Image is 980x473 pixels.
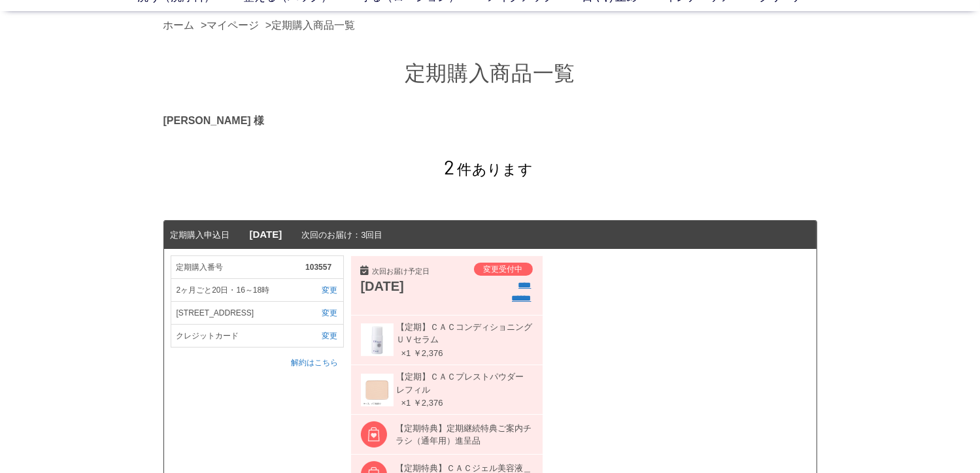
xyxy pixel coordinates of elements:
[361,374,394,406] img: 060217t.jpg
[396,422,536,448] div: 【定期特典】定期継続特典ご案内チラシ（通年用）進呈品
[171,230,230,240] span: 定期購入申込日
[177,261,306,273] span: 定期購入番号
[163,113,817,129] div: [PERSON_NAME] 様
[394,321,533,346] span: 【定期】ＣＡＣコンディショニング ＵＶセラム
[207,20,259,31] a: マイページ
[484,265,523,274] span: 変更受付中
[163,20,195,31] a: ホーム
[444,155,454,178] span: 2
[250,229,282,240] span: [DATE]
[361,421,387,448] img: regular_amenity.png
[413,398,443,408] span: ￥2,376
[163,59,817,88] h1: 定期購入商品一覧
[292,358,339,367] a: 解約はこちら
[265,18,358,33] li: >
[177,307,306,319] span: [STREET_ADDRESS]
[413,348,443,358] span: ￥2,376
[177,284,306,296] span: 2ヶ月ごと20日・16～18時
[361,276,466,296] div: [DATE]
[394,347,411,360] span: ×1
[177,330,306,342] span: クレジットカード
[361,323,394,356] img: 000525t.jpg
[201,18,262,33] li: >
[305,284,337,296] a: 変更
[394,397,411,410] span: ×1
[271,20,355,31] a: 定期購入商品一覧
[394,370,533,396] span: 【定期】ＣＡＣプレストパウダー レフィル
[444,161,533,178] span: 件あります
[305,307,337,319] a: 変更
[305,261,337,273] span: 103557
[305,330,337,342] a: 変更
[361,266,466,277] div: 次回お届け予定日
[164,221,817,249] dt: 次回のお届け：3回目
